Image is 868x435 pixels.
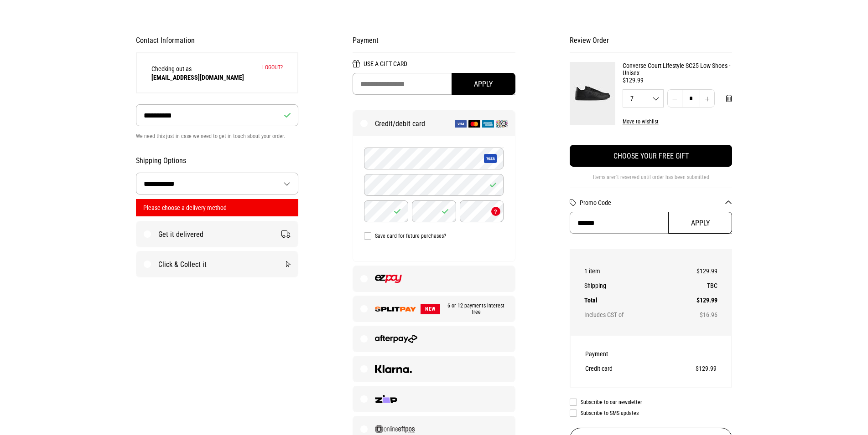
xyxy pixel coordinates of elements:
p: We need this just in case we need to get in touch about your order. [136,131,299,142]
td: TBC [671,278,717,293]
label: Credit/debit card [353,111,515,136]
th: Shipping [584,278,671,293]
button: Choose your free gift [570,145,733,167]
img: Klarna [375,365,412,373]
h2: Payment [353,36,515,53]
input: Quantity [682,89,700,107]
img: Mastercard [468,120,480,128]
td: $16.96 [671,307,717,322]
th: Includes GST of [584,307,671,322]
img: EZPAY [375,275,402,283]
h2: Shipping Options [136,156,299,165]
img: Q Card [496,120,508,128]
span: 7 [623,95,664,102]
label: Subscribe to SMS updates [570,409,733,417]
button: Apply [668,212,732,234]
img: Online EFTPOS [375,425,415,433]
input: Year (YY) [412,200,456,222]
input: Month (MM) [364,200,408,222]
div: Items aren't reserved until order has been submitted [570,174,733,188]
button: Logout? [262,64,283,71]
td: $129.99 [671,264,717,278]
img: American Express [482,120,494,128]
th: Payment [585,347,660,361]
div: Please choose a delivery method [136,199,299,216]
select: Country [136,173,298,194]
span: 6 or 12 payments interest free [440,302,508,315]
img: Zip [375,395,397,403]
label: Click & Collect it [136,251,298,277]
input: Phone [136,104,299,126]
button: Increase quantity [700,89,715,107]
button: Remove from cart [718,89,739,107]
label: Subscribe to our newsletter [570,399,733,406]
div: $129.99 [623,77,733,84]
img: Afterpay [375,335,417,343]
h2: Contact Information [136,36,299,45]
h2: Review Order [570,36,733,53]
th: Credit card [585,361,660,376]
input: Promo Code [570,212,733,234]
img: SPLITPAY [375,307,416,312]
button: Move to wishlist [615,118,659,125]
button: Decrease quantity [667,89,682,107]
th: 1 item [584,264,671,278]
input: CVC [460,200,504,222]
input: Card Number [364,148,504,169]
img: Converse Court Lifestyle SC25 Low Shoes - Unisex [570,62,615,125]
h2: Use a Gift Card [353,60,515,73]
strong: [EMAIL_ADDRESS][DOMAIN_NAME] [151,74,244,81]
td: $129.99 [660,361,717,376]
button: Apply [452,73,515,95]
img: Visa [455,120,467,128]
th: Total [584,293,671,307]
td: $129.99 [671,293,717,307]
span: Checking out as [151,65,244,81]
button: Promo Code [580,199,733,206]
button: What's a CVC? [491,207,500,216]
label: Get it delivered [136,221,298,247]
input: Name on Card [364,174,504,196]
span: NEW [421,304,440,314]
a: Converse Court Lifestyle SC25 Low Shoes - Unisex [623,62,733,77]
label: Save card for future purchases? [364,232,504,240]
